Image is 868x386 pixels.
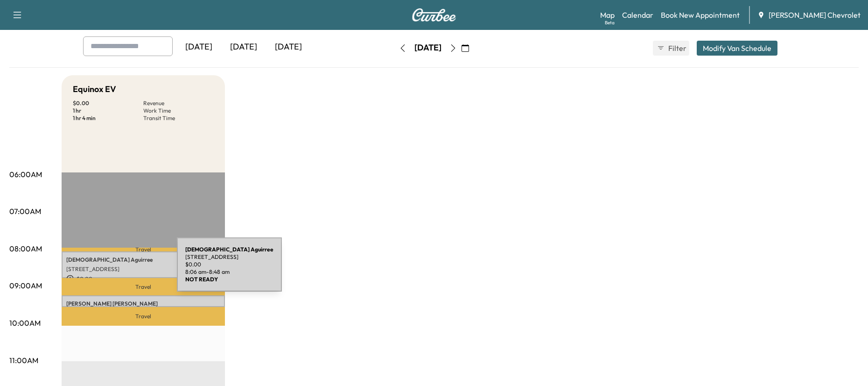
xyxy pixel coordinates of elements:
a: Book New Appointment [661,9,740,21]
p: 1 hr 4 min [73,114,143,122]
p: 09:00AM [9,280,42,291]
p: Transit Time [143,114,214,122]
p: 06:00AM [9,169,42,180]
span: Filter [668,43,685,54]
h5: Equinox EV [73,83,116,96]
a: MapBeta [600,9,615,21]
p: Revenue [143,100,214,107]
p: Travel [62,307,225,326]
p: 1 hr [73,107,143,114]
p: [DEMOGRAPHIC_DATA] Aguirree [66,256,220,264]
div: [DATE] [176,36,221,58]
div: [DATE] [266,36,311,58]
p: Travel [62,248,225,251]
b: [DEMOGRAPHIC_DATA] Aguirree [185,246,273,253]
button: Modify Van Schedule [697,41,777,56]
p: [STREET_ADDRESS] [185,253,273,261]
p: 10:00AM [9,317,41,329]
p: $ 0.00 [185,261,273,268]
p: $ 0.00 [66,275,220,283]
p: Travel [62,278,225,296]
p: 11:00AM [9,355,38,366]
div: [DATE] [221,36,266,58]
img: Curbee Logo [412,8,456,21]
p: $ 0.00 [73,100,143,107]
div: Beta [605,19,615,26]
div: [DATE] [414,42,441,54]
p: [STREET_ADDRESS] [66,265,220,273]
b: NOT READY [185,276,218,283]
p: 8:06 am - 8:48 am [185,268,273,276]
span: [PERSON_NAME] Chevrolet [769,9,861,21]
button: Filter [653,41,689,56]
p: 07:00AM [9,206,41,217]
a: Calendar [622,9,653,21]
p: Work Time [143,107,214,114]
p: 08:00AM [9,243,42,254]
p: [PERSON_NAME] [PERSON_NAME] [66,300,220,307]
